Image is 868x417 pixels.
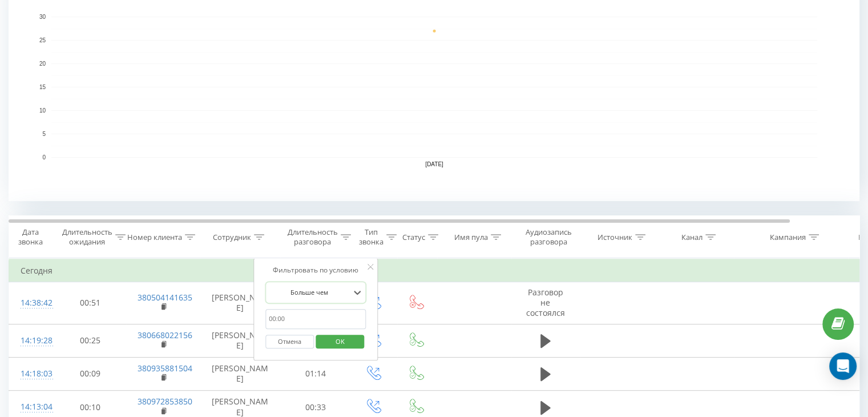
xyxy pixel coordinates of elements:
[770,232,806,242] div: Кампания
[21,292,43,314] div: 14:38:42
[200,282,280,324] td: [PERSON_NAME]
[526,287,565,318] span: Разговор не состоялся
[454,232,488,242] div: Имя пула
[39,107,46,114] text: 10
[213,232,251,242] div: Сотрудник
[39,61,46,67] text: 20
[138,363,192,374] a: 380935881504
[200,357,280,390] td: [PERSON_NAME]
[138,396,192,407] a: 380972853850
[200,324,280,357] td: [PERSON_NAME]
[829,352,857,380] div: Open Intercom Messenger
[42,131,46,137] text: 5
[265,264,366,276] div: Фильтровать по условию
[127,232,182,242] div: Номер клиента
[138,330,192,340] a: 380668022156
[55,324,126,357] td: 00:25
[265,309,366,329] input: 00:00
[42,154,46,161] text: 0
[62,227,112,247] div: Длительность ожидания
[288,227,338,247] div: Длительность разговора
[402,232,425,242] div: Статус
[521,227,576,247] div: Аудиозапись разговора
[265,335,314,349] button: Отмена
[21,330,43,352] div: 14:19:28
[425,161,443,167] text: [DATE]
[9,227,51,247] div: Дата звонка
[597,232,632,242] div: Источник
[39,37,46,43] text: 25
[21,363,43,385] div: 14:18:03
[55,282,126,324] td: 00:51
[39,84,46,90] text: 15
[138,292,192,303] a: 380504141635
[55,357,126,390] td: 00:09
[280,357,352,390] td: 01:14
[324,332,356,350] span: OK
[316,335,364,349] button: OK
[359,227,383,247] div: Тип звонка
[681,232,703,242] div: Канал
[39,14,46,20] text: 30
